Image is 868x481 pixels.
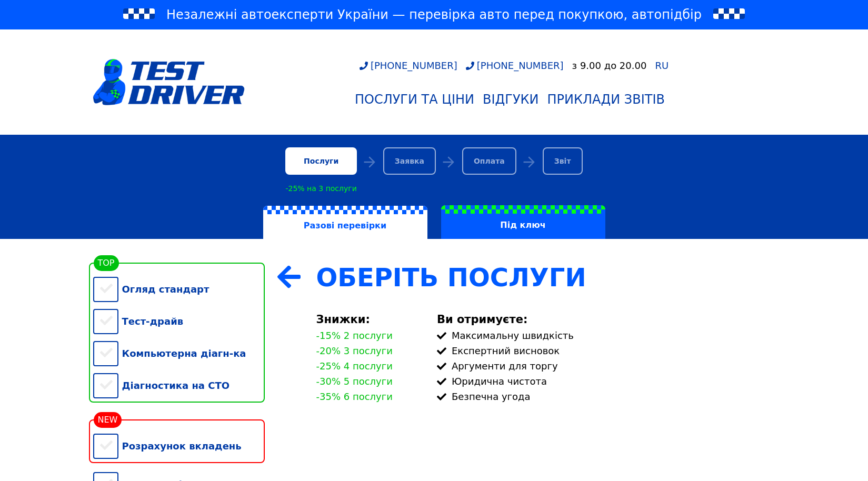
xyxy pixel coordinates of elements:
[355,92,474,107] div: Послуги та Ціни
[93,273,265,305] div: Огляд стандарт
[316,313,424,326] div: Знижки:
[483,92,539,107] div: Відгуки
[655,60,669,71] span: RU
[93,369,265,402] div: Діагностика на СТО
[360,60,457,71] a: [PHONE_NUMBER]
[543,88,669,111] a: Приклади звітів
[285,184,356,193] div: -25% на 3 послуги
[263,206,427,239] label: Разові перевірки
[93,337,265,369] div: Компьютерна діагн-ка
[437,313,775,326] div: Ви отримуєте:
[383,147,436,175] div: Заявка
[543,147,583,175] div: Звіт
[166,6,702,23] span: Незалежні автоексперти України — перевірка авто перед покупкою, автопідбір
[316,263,775,292] div: Оберіть Послуги
[434,205,612,239] a: Під ключ
[316,330,393,341] div: -15% 2 послуги
[437,345,775,356] div: Експертний висновок
[478,88,543,111] a: Відгуки
[437,376,775,387] div: Юридична чистота
[466,60,564,71] a: [PHONE_NUMBER]
[316,391,393,402] div: -35% 6 послуги
[437,391,775,402] div: Безпечна угода
[93,34,245,131] a: logotype@3x
[285,147,356,175] div: Послуги
[437,360,775,372] div: Аргументи для торгу
[93,430,265,462] div: Розрахунок вкладень
[93,59,245,105] img: logotype@3x
[462,147,516,175] div: Оплата
[572,60,647,71] div: з 9.00 до 20.00
[93,305,265,337] div: Тест-драйв
[316,376,393,387] div: -30% 5 послуги
[316,360,393,372] div: -25% 4 послуги
[655,61,669,71] a: RU
[437,330,775,341] div: Максимальну швидкість
[351,88,478,111] a: Послуги та Ціни
[441,205,605,239] label: Під ключ
[316,345,393,356] div: -20% 3 послуги
[547,92,665,107] div: Приклади звітів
